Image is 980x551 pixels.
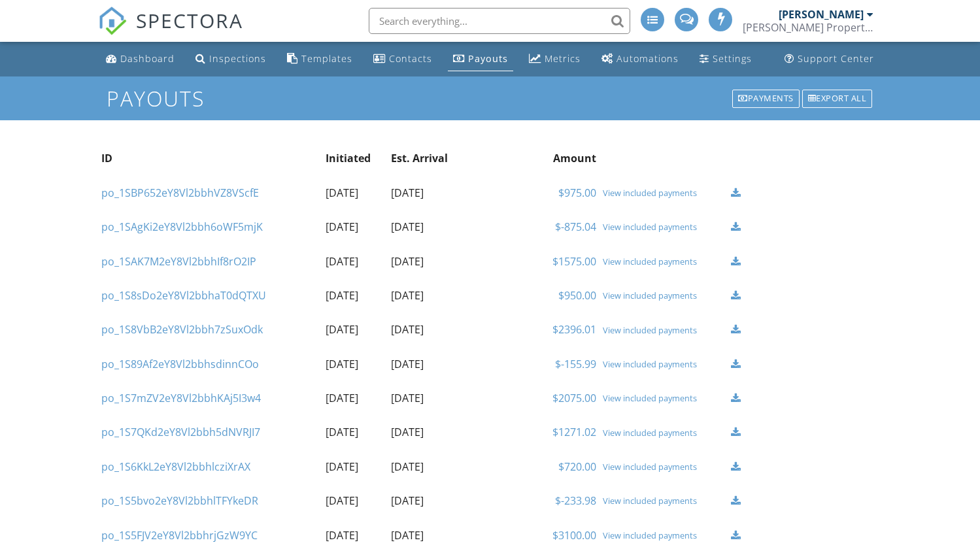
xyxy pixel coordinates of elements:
[603,359,724,369] a: View included payments
[603,325,724,335] a: View included payments
[558,459,596,474] a: $720.00
[732,90,800,108] div: Payments
[322,210,388,244] td: [DATE]
[101,459,250,474] a: po_1S6KkL2eY8Vl2bbhlcziXrAX
[743,21,873,34] div: Bailey Property Inspections
[107,87,874,110] h1: Payouts
[282,47,358,71] a: Templates
[369,8,630,34] input: Search everything...
[389,52,432,65] div: Contacts
[545,52,581,65] div: Metrics
[101,322,263,337] a: po_1S8VbB2eY8Vl2bbh7zSuxOdk
[101,220,263,234] a: po_1SAgKi2eY8Vl2bbh6oWF5mjK
[469,141,600,175] th: Amount
[101,288,266,303] a: po_1S8sDo2eY8Vl2bbhaT0dQTXU
[101,357,259,371] a: po_1S89Af2eY8Vl2bbhsdinnCOo
[731,88,801,109] a: Payments
[552,391,596,405] a: $2075.00
[552,425,596,439] a: $1271.02
[322,176,388,210] td: [DATE]
[603,461,724,472] a: View included payments
[388,141,469,175] th: Est. Arrival
[101,425,260,439] a: po_1S7QKd2eY8Vl2bbh5dNVRJI7
[552,322,596,337] a: $2396.01
[388,176,469,210] td: [DATE]
[388,278,469,312] td: [DATE]
[322,278,388,312] td: [DATE]
[136,7,243,34] span: SPECTORA
[322,244,388,278] td: [DATE]
[603,495,724,506] a: View included payments
[120,52,175,65] div: Dashboard
[388,484,469,518] td: [DATE]
[322,141,388,175] th: Initiated
[322,312,388,346] td: [DATE]
[101,528,258,543] a: po_1S5FJV2eY8Vl2bbhrjGzW9YC
[101,47,180,71] a: Dashboard
[713,52,752,65] div: Settings
[802,90,873,108] div: Export all
[368,47,437,71] a: Contacts
[555,220,596,234] a: $-875.04
[617,52,679,65] div: Automations
[779,8,864,21] div: [PERSON_NAME]
[101,254,256,269] a: po_1SAK7M2eY8Vl2bbhIf8rO2IP
[468,52,508,65] div: Payouts
[388,210,469,244] td: [DATE]
[322,450,388,484] td: [DATE]
[801,88,874,109] a: Export all
[101,391,261,405] a: po_1S7mZV2eY8Vl2bbhKAj5I3w4
[552,528,596,543] a: $3100.00
[388,244,469,278] td: [DATE]
[555,357,596,371] a: $-155.99
[98,7,127,35] img: The Best Home Inspection Software - Spectora
[101,186,259,200] a: po_1SBP652eY8Vl2bbhVZ8VScfE
[322,381,388,415] td: [DATE]
[448,47,513,71] a: Payouts
[388,415,469,449] td: [DATE]
[558,288,596,303] a: $950.00
[101,493,258,508] a: po_1S5bvo2eY8Vl2bbhlTFYkeDR
[322,484,388,518] td: [DATE]
[388,347,469,381] td: [DATE]
[558,186,596,200] a: $975.00
[322,347,388,381] td: [DATE]
[552,254,596,269] a: $1575.00
[388,381,469,415] td: [DATE]
[603,427,724,438] a: View included payments
[603,290,724,301] a: View included payments
[603,393,724,403] a: View included payments
[98,141,322,175] th: ID
[209,52,266,65] div: Inspections
[524,47,586,71] a: Metrics
[388,312,469,346] td: [DATE]
[779,47,879,71] a: Support Center
[603,188,724,198] a: View included payments
[301,52,352,65] div: Templates
[694,47,757,71] a: Settings
[388,450,469,484] td: [DATE]
[596,47,684,71] a: Automations (Advanced)
[603,222,724,232] a: View included payments
[98,18,243,45] a: SPECTORA
[555,493,596,508] a: $-233.98
[322,415,388,449] td: [DATE]
[798,52,874,65] div: Support Center
[190,47,271,71] a: Inspections
[603,256,724,267] a: View included payments
[603,530,724,541] a: View included payments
